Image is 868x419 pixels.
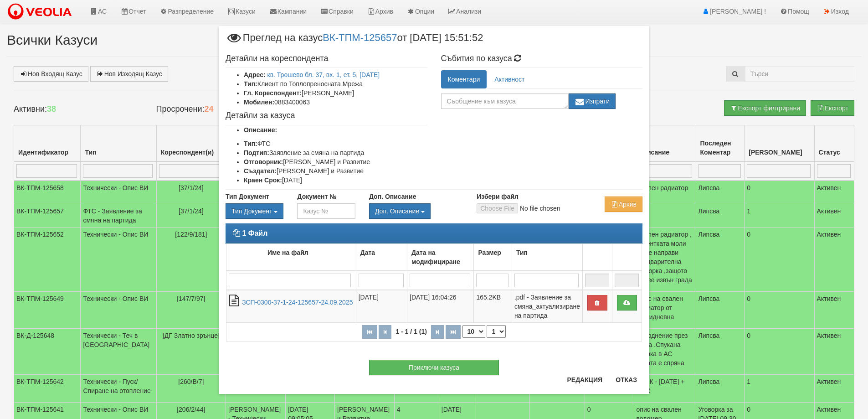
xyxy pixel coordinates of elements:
[441,70,487,88] a: Коментари
[431,325,444,339] button: Следваща страница
[446,325,461,339] button: Последна страница
[441,54,643,63] h4: Събития по казуса
[569,93,616,109] button: Изпрати
[231,207,272,215] span: Тип Документ
[244,126,277,134] b: Описание:
[244,158,283,166] b: Отговорник:
[477,192,519,201] label: Избери файл
[610,372,642,387] button: Отказ
[369,360,499,375] button: Приключи казуса
[226,111,427,120] h4: Детайли за казуса
[478,249,501,256] b: Размер
[379,325,391,339] button: Предишна страница
[244,166,427,176] li: [PERSON_NAME] и Развитие
[242,229,267,237] strong: 1 Файл
[244,140,257,147] b: Тип:
[360,249,375,256] b: Дата
[226,290,642,323] tr: ЗСП-0300-37-1-24-125657-24.09.2025.pdf - Заявление за смяна_актуализиране на партида
[244,98,274,106] b: Мобилен:
[242,299,353,306] a: ЗСП-0300-37-1-24-125657-24.09.2025
[244,139,427,148] li: ФТС
[369,203,463,219] div: Двоен клик, за изчистване на избраната стойност.
[474,244,512,271] td: Размер: No sort applied, activate to apply an ascending sort
[356,244,407,271] td: Дата: No sort applied, activate to apply an ascending sort
[226,203,283,219] button: Тип Документ
[244,167,277,175] b: Създател:
[244,98,427,107] li: 0883400063
[244,149,269,156] b: Подтип:
[362,325,377,339] button: Първа страница
[411,249,460,265] b: Дата на модифициране
[244,148,427,157] li: Заявление за смяна на партида
[226,192,269,201] label: Тип Документ
[267,71,380,78] a: кв. Трошево бл. 37, вх. 1, ет. 5, [DATE]
[375,207,419,215] span: Доп. Описание
[561,372,608,387] button: Редакция
[487,325,506,338] select: Страница номер
[369,203,431,219] button: Доп. Описание
[516,249,528,256] b: Тип
[512,290,582,323] td: .pdf - Заявление за смяна_актуализиране на партида
[244,88,427,98] li: [PERSON_NAME]
[226,54,427,63] h4: Детайли на кореспондента
[244,79,427,88] li: Клиент по Топлопреносната Мрежа
[612,244,642,271] td: : No sort applied, activate to apply an ascending sort
[462,325,485,338] select: Брой редове на страница
[244,157,427,166] li: [PERSON_NAME] и Развитие
[356,290,407,323] td: [DATE]
[226,203,283,219] div: Двоен клик, за изчистване на избраната стойност.
[474,290,512,323] td: 165.2KB
[297,192,336,201] label: Документ №
[244,176,282,184] b: Краен Срок:
[582,244,612,271] td: : No sort applied, activate to apply an ascending sort
[512,244,582,271] td: Тип: No sort applied, activate to apply an ascending sort
[488,70,531,88] a: Активност
[244,71,266,78] b: Адрес:
[393,328,429,335] span: 1 - 1 / 1 (1)
[226,244,356,271] td: Име на файл: No sort applied, activate to apply an ascending sort
[323,31,397,43] a: ВК-ТПМ-125657
[605,197,642,212] button: Архив
[369,192,416,201] label: Доп. Описание
[407,244,474,271] td: Дата на модифициране: No sort applied, activate to apply an ascending sort
[226,33,483,50] span: Преглед на казус от [DATE] 15:51:52
[244,80,257,88] b: Тип:
[267,249,308,256] b: Име на файл
[244,89,302,97] b: Гл. Кореспондент:
[297,203,355,219] input: Казус №
[244,176,427,185] li: [DATE]
[407,290,474,323] td: [DATE] 16:04:26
